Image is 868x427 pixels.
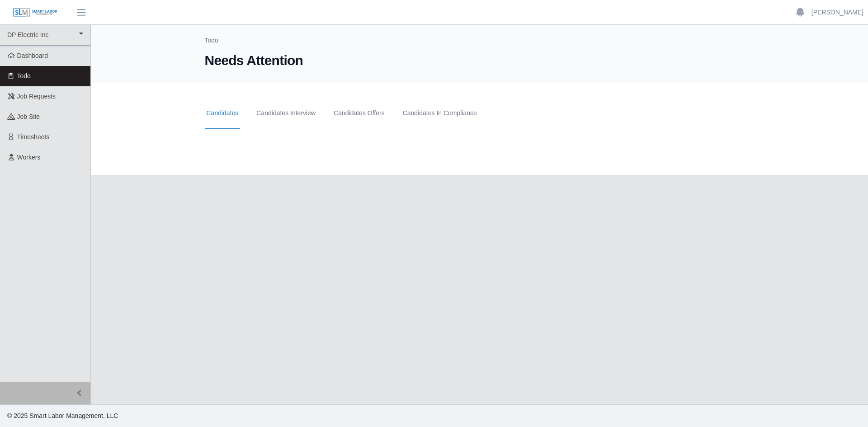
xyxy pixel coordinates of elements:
[205,36,755,52] nav: Breadcrumb
[17,113,40,120] span: job site
[205,98,755,129] nav: Tabs
[7,412,118,419] span: © 2025 Smart Labor Management, LLC
[17,133,50,141] span: Timesheets
[332,98,387,129] a: Candidates Offers
[13,8,58,18] img: SLM Logo
[17,154,41,161] span: Workers
[205,98,241,129] a: Candidates
[401,98,479,129] a: Candidates In Compliance
[17,72,31,80] span: Todo
[17,52,48,59] span: Dashboard
[205,52,755,69] h1: Needs Attention
[17,93,56,100] span: Job Requests
[255,98,317,129] a: Candidates Interview
[205,37,218,44] a: Todo
[811,8,863,17] a: [PERSON_NAME]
